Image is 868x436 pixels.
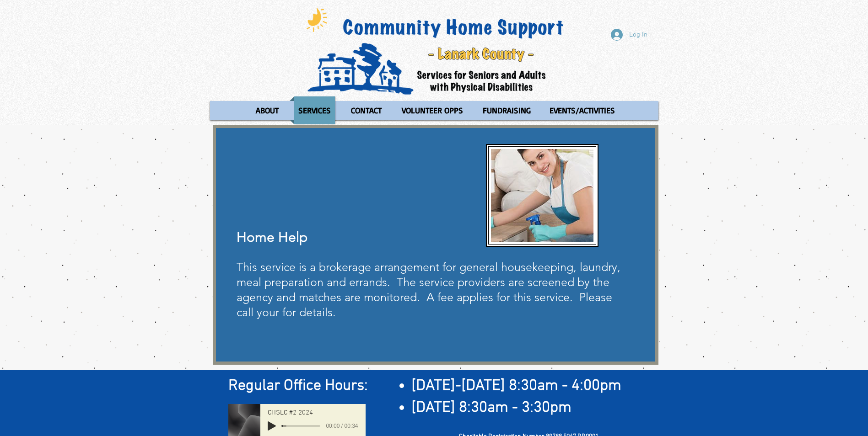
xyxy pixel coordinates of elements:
a: ABOUT [247,96,287,124]
span: Log In [626,30,651,40]
p: SERVICES [294,96,335,124]
nav: Site [210,96,658,124]
button: Log In [604,26,654,43]
p: FUNDRAISING [479,96,535,124]
span: [DATE]-[DATE] 8:30am - 4:00pm [411,377,621,395]
img: Home Help1.JPG [491,149,593,242]
span: Home Help [237,229,307,245]
span: CHSLC #2 2024 [268,409,313,416]
span: Regular Office Hours: [228,377,368,395]
span: This service is a brokerage arrangement for general housekeeping, laundry, meal preparation and e... [237,260,620,319]
span: 00:00 / 00:34 [320,421,358,431]
a: CONTACT [342,96,391,124]
p: VOLUNTEER OPPS [398,96,467,124]
span: [DATE] 8:30am - 3:30pm [411,399,571,417]
a: FUNDRAISING [474,96,539,124]
p: EVENTS/ACTIVITIES [545,96,619,124]
p: ABOUT [252,96,283,124]
p: CONTACT [347,96,386,124]
button: Play [268,421,276,431]
a: SERVICES [290,96,340,124]
a: EVENTS/ACTIVITIES [541,96,624,124]
h2: ​ [228,375,647,397]
a: VOLUNTEER OPPS [393,96,472,124]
